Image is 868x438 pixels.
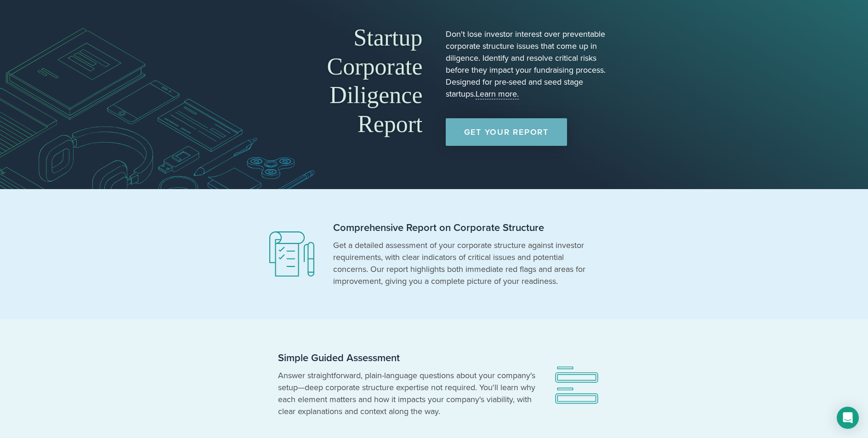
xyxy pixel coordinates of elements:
[278,369,535,417] p: Answer straightforward, plain-language questions about your company's setup—deep corporate struct...
[446,118,567,146] a: Get Your Report
[333,221,590,235] h2: Comprehensive Report on Corporate Structure
[333,239,590,287] p: Get a detailed assessment of your corporate structure against investor requirements, with clear i...
[837,407,859,429] div: Open Intercom Messenger
[278,352,535,365] h2: Simple Guided Assessment
[446,28,609,100] p: Don't lose investor interest over preventable corporate structure issues that come up in diligenc...
[260,23,423,138] h1: Startup Corporate Diligence Report
[476,89,519,99] a: Learn more.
